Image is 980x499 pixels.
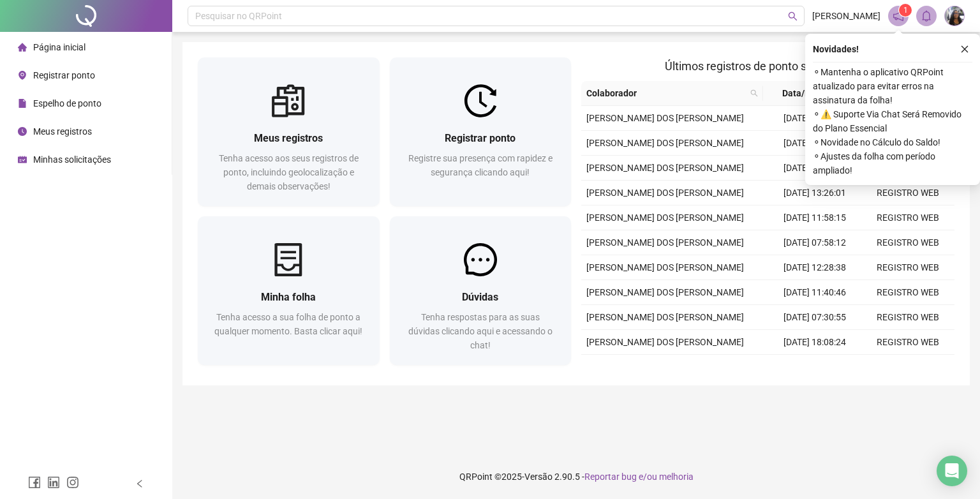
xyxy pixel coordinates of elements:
th: Data/Hora [763,81,854,106]
span: Registrar ponto [445,132,516,144]
span: Minha folha [261,291,316,303]
span: home [18,43,27,52]
span: ⚬ ⚠️ Suporte Via Chat Será Removido do Plano Essencial [813,107,972,135]
span: Minhas solicitações [33,154,111,165]
span: [PERSON_NAME] DOS [PERSON_NAME] [586,262,744,272]
span: Novidades ! [813,42,859,56]
span: [PERSON_NAME] DOS [PERSON_NAME] [586,188,744,198]
span: search [748,84,761,103]
span: Tenha respostas para as suas dúvidas clicando aqui e acessando o chat! [408,312,553,350]
span: instagram [66,476,79,489]
span: Colaborador [586,86,745,100]
span: [PERSON_NAME] DOS [PERSON_NAME] [586,237,744,248]
td: REGISTRO WEB [861,305,954,330]
span: ⚬ Mantenha o aplicativo QRPoint atualizado para evitar erros na assinatura da folha! [813,65,972,107]
span: Últimos registros de ponto sincronizados [665,59,871,73]
span: close [960,45,969,54]
span: search [750,89,758,97]
td: REGISTRO WEB [861,230,954,255]
span: search [788,11,798,21]
td: REGISTRO WEB [861,280,954,305]
td: [DATE] 12:25:41 [768,355,861,380]
td: [DATE] 16:10:23 [768,131,861,156]
td: [DATE] 11:58:15 [768,205,861,230]
span: [PERSON_NAME] DOS [PERSON_NAME] [586,113,744,123]
footer: QRPoint © 2025 - 2.90.5 - [172,454,980,499]
td: REGISTRO WEB [861,255,954,280]
span: Tenha acesso aos seus registros de ponto, incluindo geolocalização e demais observações! [219,153,359,191]
span: Meus registros [254,132,323,144]
span: ⚬ Novidade no Cálculo do Saldo! [813,135,972,149]
span: ⚬ Ajustes da folha com período ampliado! [813,149,972,177]
span: Espelho de ponto [33,98,101,108]
td: REGISTRO WEB [861,355,954,380]
span: Dúvidas [462,291,498,303]
sup: 1 [899,4,912,17]
span: Registre sua presença com rapidez e segurança clicando aqui! [408,153,553,177]
span: [PERSON_NAME] DOS [PERSON_NAME] [586,337,744,347]
span: [PERSON_NAME] DOS [PERSON_NAME] [586,312,744,322]
span: clock-circle [18,127,27,136]
td: [DATE] 07:30:55 [768,305,861,330]
a: Minha folhaTenha acesso a sua folha de ponto a qualquer momento. Basta clicar aqui! [198,216,380,365]
span: environment [18,71,27,80]
td: REGISTRO WEB [861,330,954,355]
span: schedule [18,155,27,164]
td: [DATE] 13:26:01 [768,181,861,205]
span: linkedin [47,476,60,489]
span: bell [921,10,932,22]
span: Versão [524,472,553,482]
span: Tenha acesso a sua folha de ponto a qualquer momento. Basta clicar aqui! [214,312,362,336]
span: Registrar ponto [33,70,95,80]
a: Meus registrosTenha acesso aos seus registros de ponto, incluindo geolocalização e demais observa... [198,57,380,206]
td: [DATE] 08:14:41 [768,106,861,131]
td: [DATE] 11:40:46 [768,280,861,305]
span: Meus registros [33,126,92,137]
td: [DATE] 18:08:24 [768,330,861,355]
span: file [18,99,27,108]
span: [PERSON_NAME] DOS [PERSON_NAME] [586,212,744,223]
span: [PERSON_NAME] DOS [PERSON_NAME] [586,163,744,173]
span: notification [893,10,904,22]
td: [DATE] 07:58:12 [768,230,861,255]
img: 84055 [945,6,964,26]
td: [DATE] 07:12:52 [768,156,861,181]
span: left [135,479,144,488]
div: Open Intercom Messenger [937,456,967,486]
td: REGISTRO WEB [861,181,954,205]
a: DúvidasTenha respostas para as suas dúvidas clicando aqui e acessando o chat! [390,216,572,365]
span: Reportar bug e/ou melhoria [584,472,694,482]
span: Data/Hora [768,86,838,100]
a: Registrar pontoRegistre sua presença com rapidez e segurança clicando aqui! [390,57,572,206]
span: [PERSON_NAME] DOS [PERSON_NAME] [586,138,744,148]
td: REGISTRO WEB [861,205,954,230]
span: [PERSON_NAME] [812,9,880,23]
td: [DATE] 12:28:38 [768,255,861,280]
span: 1 [903,6,908,15]
span: facebook [28,476,41,489]
span: [PERSON_NAME] DOS [PERSON_NAME] [586,287,744,297]
span: Página inicial [33,42,85,52]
